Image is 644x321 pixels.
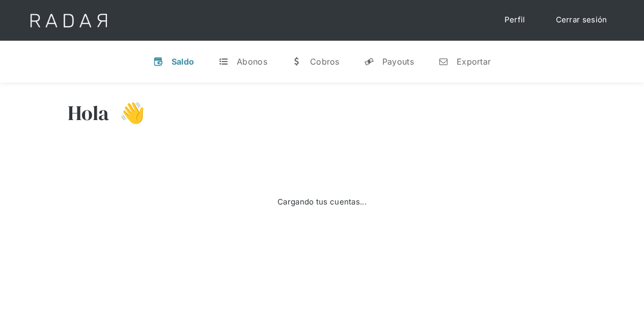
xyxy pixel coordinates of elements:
h3: 👋 [109,100,145,126]
h3: Hola [68,100,109,126]
a: Cerrar sesión [546,10,618,30]
div: Exportar [457,56,491,67]
div: n [438,56,449,67]
div: t [218,56,229,67]
div: Payouts [382,56,414,67]
div: Cobros [310,56,340,67]
div: Cargando tus cuentas... [277,196,367,208]
a: Perfil [494,10,536,30]
div: Abonos [237,56,267,67]
div: v [153,56,163,67]
div: Saldo [172,56,194,67]
div: w [292,56,302,67]
div: y [364,56,374,67]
